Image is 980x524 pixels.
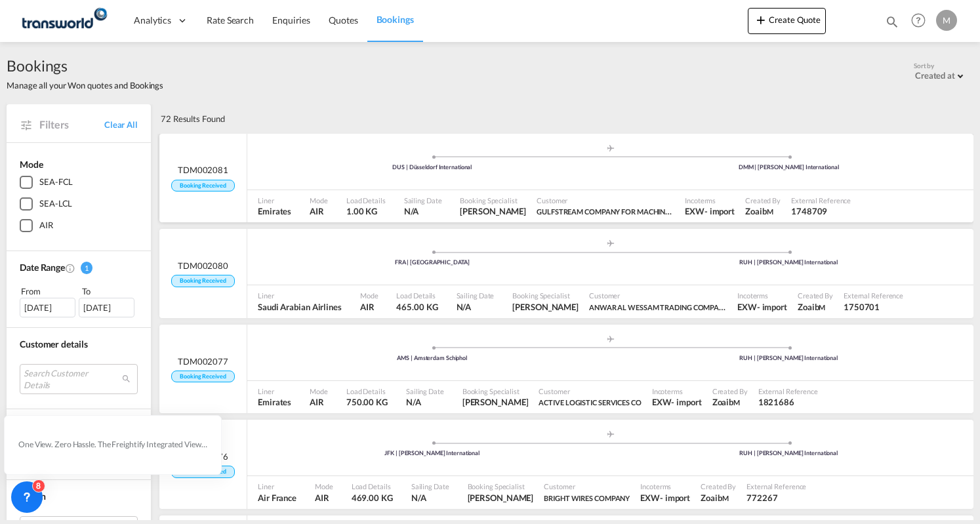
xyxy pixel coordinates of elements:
[171,180,234,192] span: Booking Received
[315,492,333,504] span: AIR
[758,396,818,408] span: 1821686
[603,145,619,151] md-icon: assets/icons/custom/roll-o-plane.svg
[671,396,701,408] div: - import
[406,386,444,396] span: Sailing Date
[159,134,973,223] div: TDM002081 Booking Received assets/icons/custom/ship-fill.svgassets/icons/custom/roll-o-plane.svgP...
[652,386,702,396] span: Incoterms
[537,195,674,205] span: Customer
[39,197,72,211] div: SEA-LCL
[39,117,104,132] span: Filters
[640,492,660,504] div: EXW
[406,396,444,408] span: N/A
[310,386,328,396] span: Mode
[652,396,672,408] div: EXW
[685,205,704,217] div: EXW
[20,159,43,170] span: Mode
[640,481,690,491] span: Incoterms
[352,493,393,503] span: 469.00 KG
[346,386,388,396] span: Load Details
[737,301,757,313] div: EXW
[178,355,228,367] span: TDM002077
[745,195,781,205] span: Created By
[737,291,787,300] span: Incoterms
[907,9,929,31] span: Help
[885,14,899,34] div: icon-magnify
[512,291,579,300] span: Booking Specialist
[134,14,171,27] span: Analytics
[746,481,806,491] span: External Reference
[20,285,138,317] span: From To [DATE][DATE]
[798,301,833,313] span: Zoaib M
[544,494,630,502] span: BRIGHT WIRES COMPANY
[377,14,414,25] span: Bookings
[258,291,342,300] span: Liner
[652,396,702,408] span: EXW import
[411,492,449,504] span: N/A
[20,6,108,35] img: 1a84b2306ded11f09c1219774cd0a0fe.png
[272,14,310,26] span: Enquiries
[603,240,619,247] md-icon: assets/icons/custom/roll-o-plane.svg
[360,291,378,300] span: Mode
[936,10,957,31] div: M
[346,397,388,407] span: 750.00 KG
[258,492,296,504] span: Air France
[589,291,727,300] span: Customer
[537,205,674,217] span: GULFSTREAM COMPANY FOR MACHINERY AND EQUIPMENT
[767,207,773,216] span: M
[171,275,234,287] span: Booking Received
[468,492,534,504] span: Mohammed Shahil
[701,492,736,504] span: Zoaib M
[396,291,438,300] span: Load Details
[404,195,442,205] span: Sailing Date
[81,262,92,274] span: 1
[660,492,690,504] div: - import
[178,260,228,272] span: TDM002080
[411,481,449,491] span: Sailing Date
[404,205,442,217] span: N/A
[746,492,806,504] span: 772267
[104,119,138,131] a: Clear All
[346,206,377,216] span: 1.00 KG
[462,396,529,408] span: Mohammed Shahil
[733,398,740,407] span: M
[457,301,495,313] span: N/A
[258,396,291,408] span: Emirates
[258,195,291,205] span: Liner
[603,431,619,437] md-icon: assets/icons/custom/roll-o-plane.svg
[539,396,641,408] span: ACTIVE LOGISTIC SERVICES CO
[310,205,328,217] span: AIR
[460,205,526,217] span: Mohammed Shahil
[159,420,973,509] div: TDM002076 Booking Received assets/icons/custom/ship-fill.svgassets/icons/custom/roll-o-plane.svgP...
[81,285,138,298] div: To
[20,219,138,232] md-checkbox: AIR
[589,302,729,312] span: ANWAR AL WESSAM TRADING COMPANY
[737,301,787,313] span: EXW import
[611,258,968,267] div: RUH | [PERSON_NAME] International
[753,12,769,28] md-icon: icon-plus 400-fg
[539,386,641,396] span: Customer
[611,163,968,172] div: DMM | [PERSON_NAME] International
[20,176,138,189] md-checkbox: SEA-FCL
[512,301,579,313] span: Mohammed Shahil
[544,481,630,491] span: Customer
[7,79,163,91] span: Manage all your Won quotes and Bookings
[701,481,736,491] span: Created By
[20,338,138,351] div: Customer details
[462,386,529,396] span: Booking Specialist
[360,301,378,313] span: AIR
[207,14,254,26] span: Rate Search
[159,229,973,318] div: TDM002080 Booking Received assets/icons/custom/ship-fill.svgassets/icons/custom/roll-o-plane.svgP...
[914,61,934,70] span: Sort by
[254,163,611,172] div: DUS | Düsseldorf International
[20,262,65,273] span: Date Range
[254,449,611,458] div: JFK | [PERSON_NAME] International
[346,195,386,205] span: Load Details
[798,291,833,300] span: Created By
[161,104,224,133] div: 72 Results Found
[7,55,163,76] span: Bookings
[544,492,630,504] span: BRIGHT WIRES COMPANY
[20,197,138,211] md-checkbox: SEA-LCL
[329,14,357,26] span: Quotes
[396,302,438,312] span: 465.00 KG
[704,205,735,217] div: - import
